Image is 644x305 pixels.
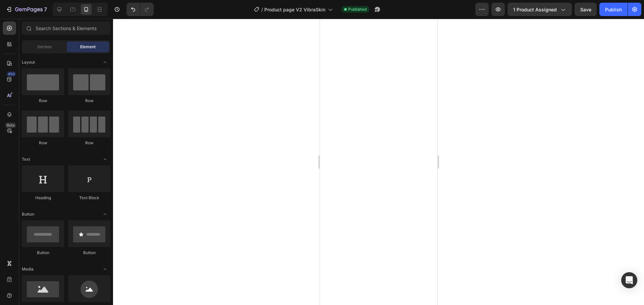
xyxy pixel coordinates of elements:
[22,266,34,272] span: Media
[22,195,64,201] div: Heading
[100,209,110,220] span: Toggle open
[22,156,30,162] span: Text
[68,140,110,146] div: Row
[5,123,16,128] div: Beta
[621,272,637,288] div: Open Intercom Messenger
[261,6,263,13] span: /
[575,3,597,16] button: Save
[80,44,96,50] span: Element
[22,98,64,104] div: Row
[513,6,557,13] span: 1 product assigned
[580,7,591,12] span: Save
[100,154,110,165] span: Toggle open
[264,6,325,13] span: Product page V2 VibraSkin
[68,195,110,201] div: Text Block
[320,19,437,305] iframe: Design area
[68,250,110,256] div: Button
[126,3,154,16] div: Undo/Redo
[605,6,622,13] div: Publish
[507,3,572,16] button: 1 product assigned
[37,44,52,50] span: Section
[6,71,16,77] div: 450
[22,59,35,65] span: Layout
[68,98,110,104] div: Row
[599,3,628,16] button: Publish
[100,57,110,68] span: Toggle open
[3,3,50,16] button: 7
[22,140,64,146] div: Row
[22,21,110,35] input: Search Sections & Elements
[22,250,64,256] div: Button
[348,6,367,12] span: Published
[100,264,110,275] span: Toggle open
[22,211,34,217] span: Button
[44,5,47,13] p: 7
